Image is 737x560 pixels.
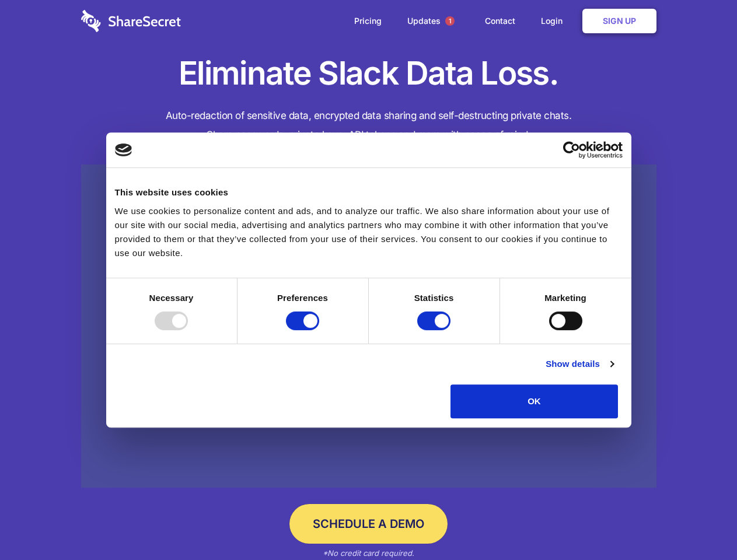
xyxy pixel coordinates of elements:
span: 1 [445,16,455,26]
h4: Auto-redaction of sensitive data, encrypted data sharing and self-destructing private chats. Shar... [81,106,656,145]
strong: Marketing [544,293,586,303]
a: Show details [546,357,613,371]
strong: Statistics [414,293,454,303]
a: Login [529,3,580,39]
a: Contact [473,3,527,39]
button: OK [450,384,618,418]
a: Pricing [343,3,393,39]
em: *No credit card required. [323,548,414,558]
h1: Eliminate Slack Data Loss. [81,52,656,94]
div: This website uses cookies [115,185,623,199]
a: Usercentrics Cookiebot - opens in a new window [521,141,623,159]
strong: Preferences [277,293,328,303]
a: Schedule a Demo [289,504,448,544]
strong: Necessary [149,293,194,303]
img: logo-wordmark-white-trans-d4663122ce5f474addd5e946df7df03e33cb6a1c49d2221995e7729f52c070b2.svg [81,10,181,32]
img: logo [115,143,132,156]
div: We use cookies to personalize content and ads, and to analyze our traffic. We also share informat... [115,204,623,260]
a: Sign Up [582,9,656,33]
a: Wistia video thumbnail [81,164,656,488]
